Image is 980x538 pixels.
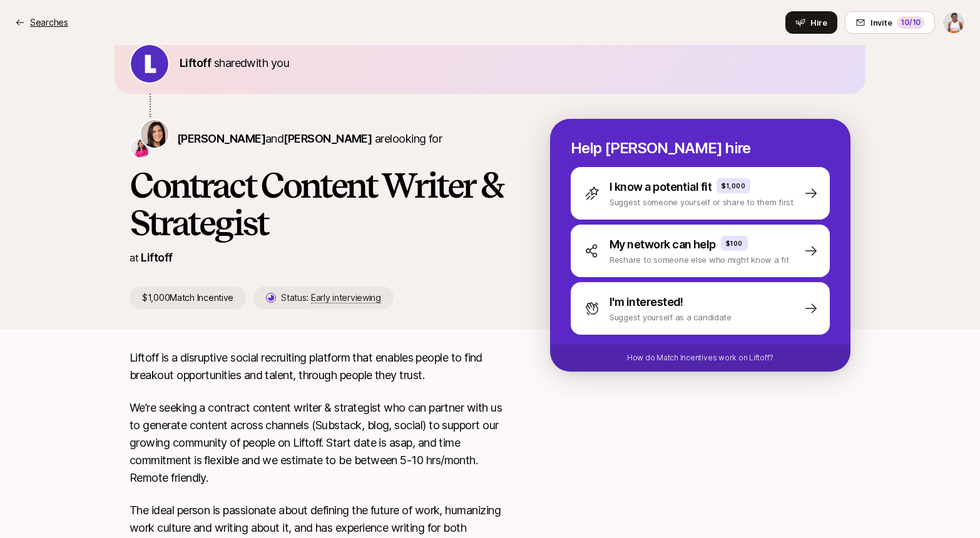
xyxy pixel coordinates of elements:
[722,181,745,191] p: $1,000
[141,249,172,266] p: Liftoff
[130,250,138,266] p: at
[130,287,246,309] p: $1,000 Match Incentive
[283,132,372,145] span: [PERSON_NAME]
[247,56,289,69] span: with you
[610,253,789,266] p: Reshare to someone else who might know a fit
[897,16,924,29] div: 10 /10
[726,238,743,248] p: $100
[130,349,510,384] p: Liftoff is a disruptive social recruiting platform that enables people to find breakout opportuni...
[311,292,381,303] span: Early interviewing
[810,16,827,29] span: Hire
[265,132,372,145] span: and
[610,236,716,253] p: My network can help
[610,196,794,208] p: Suggest someone yourself or share to them first
[177,132,265,145] span: [PERSON_NAME]
[943,12,964,33] img: Adaku Ibekwe
[870,16,892,29] span: Invite
[130,166,510,241] h1: Contract Content Writer & Strategist
[627,352,773,363] p: How do Match Incentives work on Liftoff?
[610,293,683,311] p: I'm interested!
[845,11,935,34] button: Invite10/10
[610,178,712,196] p: I know a potential fit
[281,290,381,305] p: Status:
[571,140,830,157] p: Help [PERSON_NAME] hire
[610,311,732,323] p: Suggest yourself as a candidate
[131,138,151,158] img: Emma Frane
[130,399,510,487] p: We’re seeking a contract content writer & strategist who can partner with us to generate content ...
[131,45,168,83] img: ACg8ocKIuO9-sklR2KvA8ZVJz4iZ_g9wtBiQREC3t8A94l4CTg=s160-c
[785,11,837,34] button: Hire
[180,56,211,69] span: Liftoff
[942,11,965,34] button: Adaku Ibekwe
[141,120,168,148] img: Eleanor Morgan
[180,54,294,72] p: shared
[30,15,68,30] p: Searches
[177,130,442,148] p: are looking for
